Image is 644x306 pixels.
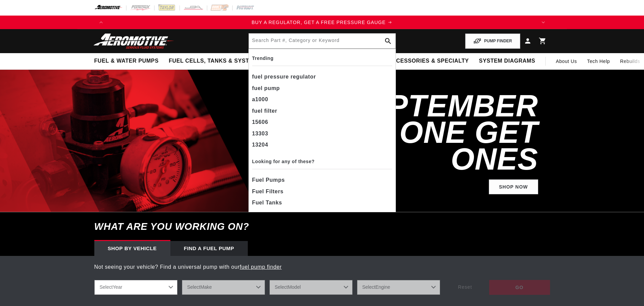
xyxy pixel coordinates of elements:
[582,53,615,69] summary: Tech Help
[383,53,474,69] summary: Accessories & Specialty
[252,159,315,164] b: Looking for any of these?
[249,93,538,173] h2: SHOP SEPTEMBER BUY ONE GET ONES
[489,179,538,195] a: Shop Now
[620,58,640,65] span: Rebuilds
[269,280,353,295] select: Model
[252,128,392,139] div: 13303
[551,53,582,69] a: About Us
[169,58,261,65] span: Fuel Cells, Tanks & Systems
[92,33,176,49] img: Aeromotive
[77,16,567,29] slideshow-component: Translation missing: en.sections.announcements.announcement_bar
[252,139,392,151] div: 13204
[252,198,282,207] span: Fuel Tanks
[252,175,285,185] span: Fuel Pumps
[252,83,392,94] div: fuel pump
[536,16,550,29] button: Translation missing: en.sections.announcements.next_announcement
[108,19,536,26] div: Announcement
[89,53,164,69] summary: Fuel & Water Pumps
[587,58,610,65] span: Tech Help
[252,187,284,196] span: Fuel Filters
[182,280,265,295] select: Make
[474,53,540,69] summary: System Diagrams
[465,34,520,49] button: PUMP FINDER
[108,19,536,26] div: 1 of 4
[252,56,274,61] b: Trending
[170,241,248,256] div: Find a Fuel Pump
[94,280,177,295] select: Year
[381,34,396,48] button: search button
[252,94,392,105] div: a1000
[252,20,386,25] span: BUY A REGULATOR, GET A FREE PRESSURE GAUGE
[479,58,535,65] span: System Diagrams
[252,116,392,128] div: 15606
[94,263,550,271] p: Not seeing your vehicle? Find a universal pump with our
[94,58,159,65] span: Fuel & Water Pumps
[556,59,577,64] span: About Us
[94,16,108,29] button: Translation missing: en.sections.announcements.previous_announcement
[388,58,469,65] span: Accessories & Specialty
[94,241,170,256] div: Shop by vehicle
[252,105,392,117] div: fuel filter
[77,212,567,241] h6: What are you working on?
[108,19,536,26] a: BUY A REGULATOR, GET A FREE PRESSURE GAUGE
[240,264,282,270] a: fuel pump finder
[357,280,440,295] select: Engine
[164,53,266,69] summary: Fuel Cells, Tanks & Systems
[252,71,392,83] div: fuel pressure regulator
[249,34,396,48] input: Search by Part Number, Category or Keyword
